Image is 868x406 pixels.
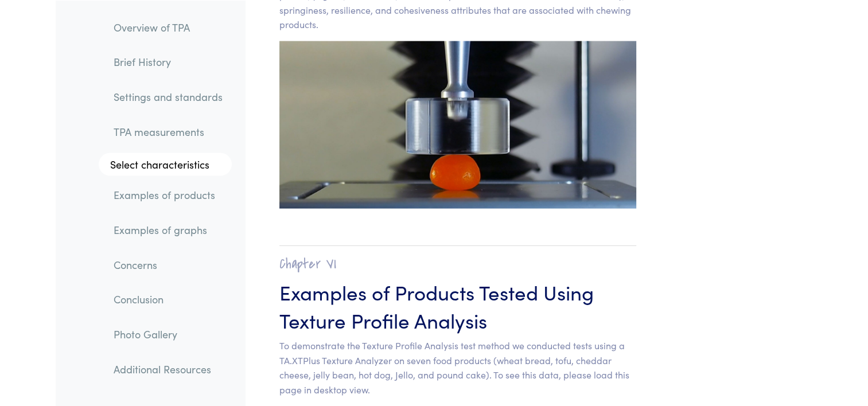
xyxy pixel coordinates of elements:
[104,251,232,278] a: Concerns
[104,182,232,208] a: Examples of products
[104,216,232,243] a: Examples of graphs
[104,118,232,145] a: TPA measurements
[104,356,232,382] a: Additional Resources
[279,255,637,273] h2: Chapter VI
[104,49,232,75] a: Brief History
[104,83,232,110] a: Settings and standards
[104,14,232,40] a: Overview of TPA
[104,321,232,347] a: Photo Gallery
[279,41,637,209] img: jelly bean precompression
[279,278,637,334] h3: Examples of Products Tested Using Texture Profile Analysis
[104,286,232,313] a: Conclusion
[279,338,637,397] p: To demonstrate the Texture Profile Analysis test method we conducted tests using a TA.XTPlus Text...
[99,153,232,176] a: Select characteristics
